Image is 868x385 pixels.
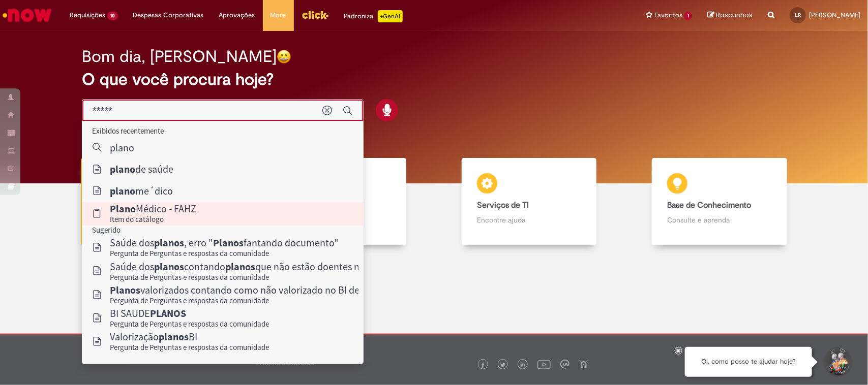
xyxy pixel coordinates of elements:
[809,11,860,19] span: [PERSON_NAME]
[133,10,204,20] span: Despesas Corporativas
[707,11,753,20] a: Rascunhos
[344,10,403,22] div: Padroniza
[685,347,812,377] div: Oi, como posso te ajudar hoje?
[82,71,786,88] h2: O que você procura hoje?
[521,362,526,368] img: logo_footer_linkedin.png
[560,360,570,369] img: logo_footer_workplace.png
[500,363,505,368] img: logo_footer_twitter.png
[82,48,277,66] h2: Bom dia, [PERSON_NAME]
[579,360,588,369] img: logo_footer_naosei.png
[477,215,581,225] p: Encontre ajuda
[822,347,853,377] button: Iniciar Conversa de Suporte
[434,158,624,246] a: Serviços de TI Encontre ajuda
[302,7,329,22] img: click_logo_yellow_360x200.png
[481,363,486,368] img: logo_footer_facebook.png
[271,10,286,20] span: More
[667,215,771,225] p: Consulte e aprenda
[378,10,403,22] p: +GenAi
[70,10,105,20] span: Requisições
[624,158,815,246] a: Base de Conhecimento Consulte e aprenda
[684,12,692,20] span: 1
[795,12,801,18] span: LR
[667,200,751,210] b: Base de Conhecimento
[1,5,53,25] img: ServiceNow
[277,49,291,64] img: happy-face.png
[107,12,118,20] span: 10
[716,10,753,20] span: Rascunhos
[477,200,529,210] b: Serviços de TI
[53,158,244,246] a: Tirar dúvidas Tirar dúvidas com Lupi Assist e Gen Ai
[219,10,255,20] span: Aprovações
[654,10,682,20] span: Favoritos
[537,358,551,371] img: logo_footer_youtube.png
